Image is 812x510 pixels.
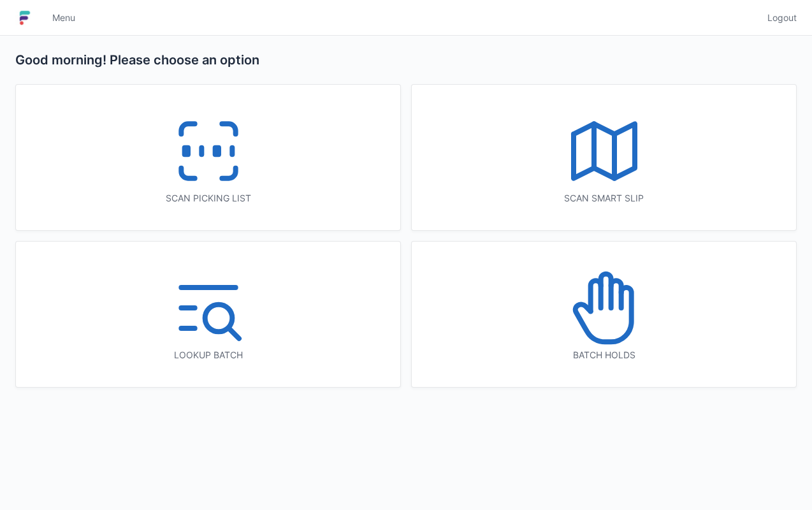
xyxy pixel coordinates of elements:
[15,241,401,388] a: Lookup batch
[437,349,771,361] div: Batch holds
[15,84,401,231] a: Scan picking list
[52,11,75,24] span: Menu
[15,8,34,28] img: logo-small.jpg
[760,6,797,29] a: Logout
[41,349,375,361] div: Lookup batch
[437,192,771,205] div: Scan smart slip
[411,241,797,388] a: Batch holds
[15,51,797,69] h2: Good morning! Please choose an option
[767,11,797,24] span: Logout
[411,84,797,231] a: Scan smart slip
[41,192,375,205] div: Scan picking list
[45,6,83,29] a: Menu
